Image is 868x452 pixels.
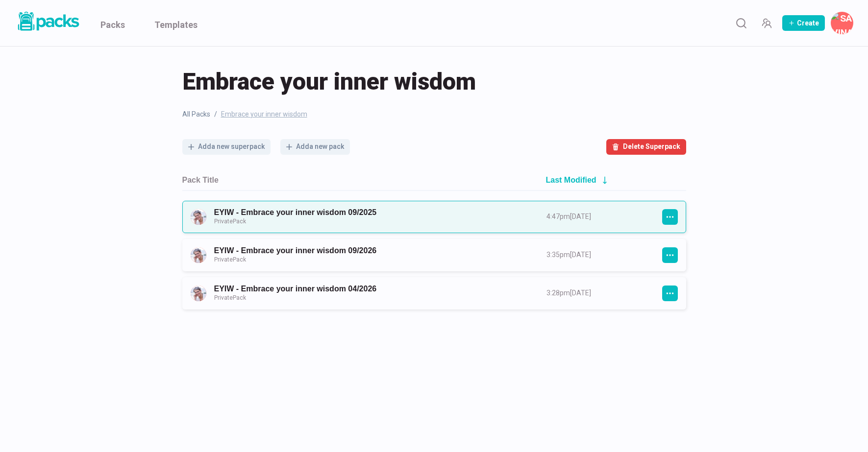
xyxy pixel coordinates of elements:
button: Manage Team Invites [757,13,776,33]
button: Create Pack [782,15,825,31]
img: Packs logo [15,10,81,33]
a: Packs logo [15,10,81,36]
button: Adda new superpack [182,139,271,155]
a: All Packs [182,109,210,119]
span: Embrace your inner wisdom [182,66,476,97]
button: Adda new pack [280,139,350,155]
h2: Pack Title [182,175,219,185]
span: Embrace your inner wisdom [221,109,307,119]
button: Savina Tilmann [831,12,853,34]
button: Search [731,13,751,33]
span: / [214,109,217,119]
h2: Last Modified [546,175,596,185]
nav: breadcrumb [182,109,686,119]
button: Delete Superpack [606,139,686,155]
